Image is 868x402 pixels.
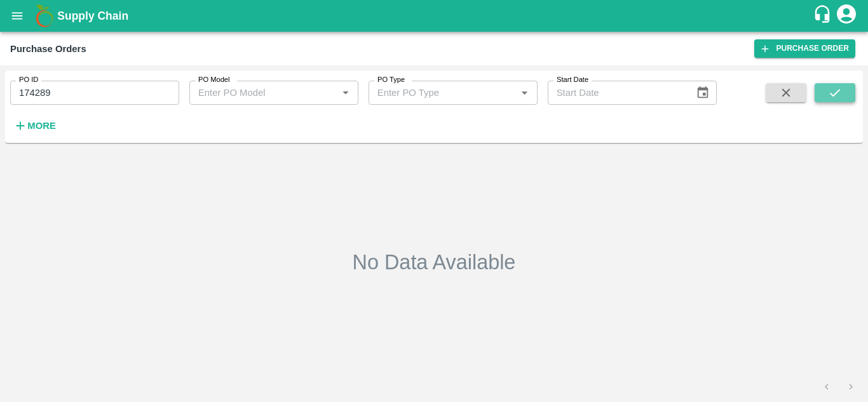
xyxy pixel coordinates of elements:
button: More [10,115,59,137]
input: Enter PO ID [10,81,179,105]
a: Supply Chain [57,7,813,25]
h2: No Data Available [353,250,516,275]
label: PO Type [377,75,405,85]
img: logo [32,3,57,29]
input: Enter PO Model [193,84,317,101]
nav: pagination navigation [815,377,863,397]
label: Start Date [557,75,588,85]
input: Start Date [548,81,686,105]
button: Open [337,84,354,101]
strong: More [27,121,56,131]
div: account of current user [835,3,858,29]
b: Supply Chain [57,10,128,22]
div: customer-support [813,4,835,27]
div: Purchase Orders [10,41,86,57]
button: open drawer [3,1,32,30]
input: Enter PO Type [372,84,496,101]
a: Purchase Order [754,39,855,58]
button: Open [516,84,532,101]
button: Choose date [691,81,715,105]
label: PO ID [19,75,38,85]
label: PO Model [198,75,230,85]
